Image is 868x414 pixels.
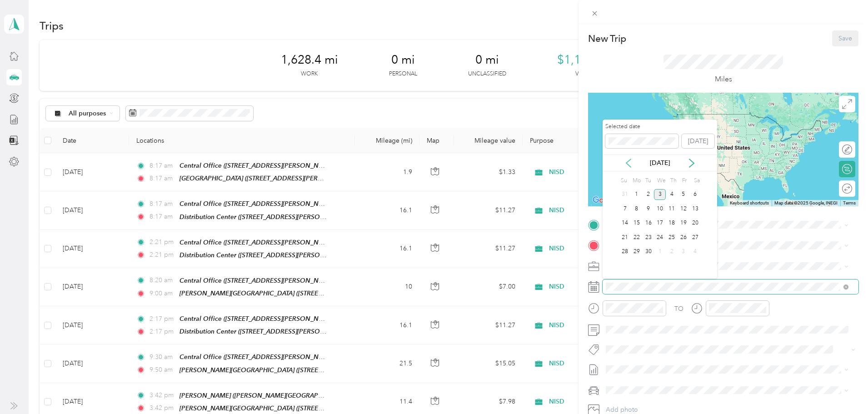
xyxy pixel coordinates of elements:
div: 31 [619,189,631,200]
p: New Trip [588,32,626,45]
p: Miles [715,74,732,85]
div: 12 [678,203,689,214]
p: [DATE] [641,158,679,168]
div: 7 [619,203,631,214]
div: 3 [654,189,666,200]
div: 27 [689,232,701,243]
div: 14 [619,218,631,229]
div: 8 [631,203,643,214]
div: Su [619,175,628,187]
div: Th [669,175,678,187]
div: 25 [666,232,678,243]
div: 22 [631,232,643,243]
a: Open this area in Google Maps (opens a new window) [590,195,620,206]
div: 15 [631,218,643,229]
div: 1 [654,246,666,258]
div: Fr [681,175,689,187]
div: We [655,175,666,187]
div: 28 [619,246,631,258]
div: Tu [644,175,653,187]
div: 29 [631,246,643,258]
span: Map data ©2025 Google, INEGI [774,200,838,205]
div: Mo [631,175,641,187]
div: 5 [678,189,689,200]
div: 3 [678,246,689,258]
div: Sa [693,175,701,187]
div: 17 [654,218,666,229]
iframe: Everlance-gr Chat Button Frame [817,363,868,414]
div: 1 [631,189,643,200]
div: 11 [666,203,678,214]
div: 9 [643,203,654,214]
img: Google [590,195,620,206]
div: 13 [689,203,701,214]
div: 30 [643,246,654,258]
button: Keyboard shortcuts [730,200,769,206]
div: 24 [654,232,666,243]
div: 21 [619,232,631,243]
div: 16 [643,218,654,229]
div: 6 [689,189,701,200]
div: 23 [643,232,654,243]
label: Selected date [605,123,678,131]
div: 4 [689,246,701,258]
div: 4 [666,189,678,200]
div: 10 [654,203,666,214]
div: 19 [678,218,689,229]
button: [DATE] [682,134,714,149]
div: 18 [666,218,678,229]
div: 26 [678,232,689,243]
div: 2 [643,189,654,200]
div: 2 [666,246,678,258]
div: TO [674,304,683,314]
div: 20 [689,218,701,229]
